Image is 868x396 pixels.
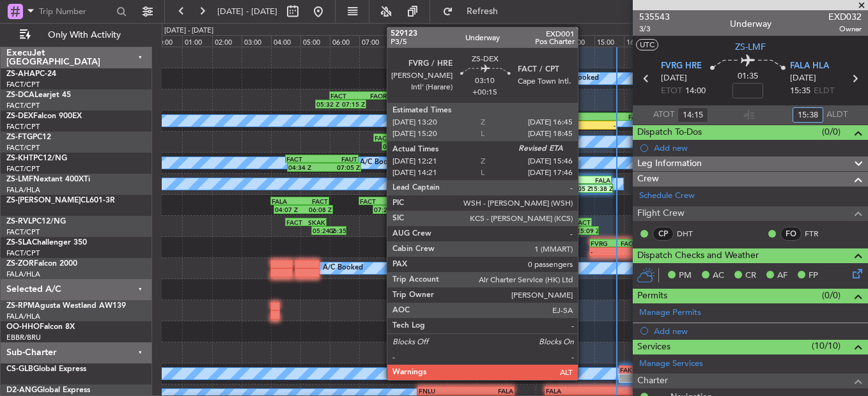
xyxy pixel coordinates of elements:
[330,35,359,47] div: 06:00
[6,386,37,394] span: D2-ANG
[568,185,590,192] div: 14:05 Z
[323,259,363,278] div: A/C Booked
[522,240,544,247] div: FALA
[828,10,862,24] span: EXD032
[6,239,32,247] span: ZS-SLA
[324,164,360,171] div: 07:05 Z
[419,387,466,395] div: FNLU
[822,289,841,302] span: (0/0)
[790,85,810,98] span: 15:35
[480,332,495,340] div: 11:41 Z
[6,176,90,183] a: ZS-LMFNextant 400XTi
[242,35,271,47] div: 03:00
[387,197,414,205] div: FALA
[527,79,538,87] div: 12:40 Z
[639,190,695,202] a: Schedule Crew
[6,386,90,394] a: D2-ANGGlobal Express
[164,26,213,36] div: [DATE] - [DATE]
[6,133,51,141] a: ZS-FTGPC12
[313,227,329,234] div: 05:24 Z
[6,227,40,237] a: FACT/CPT
[217,6,277,17] span: [DATE] - [DATE]
[565,35,594,47] div: 14:00
[6,312,40,321] a: FALA/HLA
[437,1,513,22] button: Refresh
[6,239,87,247] a: ZS-SLAChallenger 350
[745,270,756,282] span: CR
[812,339,841,353] span: (10/10)
[620,374,775,382] div: -
[6,302,126,310] a: ZS-RPMAgusta Westland AW139
[275,206,304,213] div: 04:07 Z
[6,197,81,204] span: ZS-[PERSON_NAME]
[477,35,506,47] div: 11:00
[6,248,40,258] a: FACT/CPT
[730,17,771,31] div: Underway
[539,71,556,79] div: FAGR
[653,227,674,241] div: CP
[566,121,616,129] div: -
[685,85,706,98] span: 14:00
[637,289,667,303] span: Permits
[614,240,637,247] div: FAOR
[790,72,816,85] span: [DATE]
[577,227,597,234] div: 15:09 Z
[437,121,470,129] div: 09:37 Z
[556,227,577,234] div: 13:40 Z
[6,112,33,120] span: ZS-DEX
[639,10,670,24] span: 535543
[522,71,539,79] div: FACT
[828,24,862,34] span: Owner
[637,248,759,263] span: Dispatch Checks and Weather
[329,227,345,234] div: 06:35 Z
[6,302,35,310] span: ZS-RPM
[6,365,86,373] a: CS-GLBGlobal Express
[6,185,40,195] a: FALA/HLA
[6,323,40,331] span: OO-HHO
[272,197,300,205] div: FALA
[466,387,513,395] div: FALA
[546,113,595,121] div: FVRG
[639,307,701,319] a: Manage Permits
[14,25,139,45] button: Only With Activity
[397,134,419,142] div: Khak
[6,323,75,331] a: OO-HHOFalcon 8X
[470,324,486,331] div: LSGG
[679,270,692,282] span: PM
[470,121,504,129] div: 11:59 Z
[654,142,862,153] div: Add new
[809,270,818,282] span: FP
[6,333,41,342] a: EBBR/BRU
[288,164,324,171] div: 04:34 Z
[306,218,326,226] div: SKAK
[780,227,802,241] div: FO
[397,206,419,213] div: 09:06 Z
[6,176,33,183] span: ZS-LMF
[360,153,400,172] div: A/C Booked
[477,113,512,121] div: FVRG
[521,248,541,255] div: 12:28 Z
[6,80,40,89] a: FACT/CPT
[600,387,653,395] div: FNLU
[464,332,479,340] div: 10:33 Z
[316,100,341,108] div: 05:32 Z
[6,122,40,132] a: FACT/CPT
[419,132,459,151] div: A/C Booked
[419,92,448,100] div: FAOR
[443,113,477,121] div: FYWB
[637,340,670,354] span: Services
[661,85,682,98] span: ETOT
[594,35,624,47] div: 15:00
[212,35,242,47] div: 02:00
[447,35,477,47] div: 10:00
[654,326,862,337] div: Add new
[401,142,419,150] div: 09:05 Z
[546,387,600,395] div: FALA
[360,197,387,205] div: FACT
[330,92,359,100] div: FACT
[6,70,35,78] span: ZS-AHA
[383,142,401,150] div: 07:47 Z
[6,133,33,141] span: ZS-FTG
[6,260,77,268] a: ZS-ZORFalcon 2000
[639,358,703,370] a: Manage Services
